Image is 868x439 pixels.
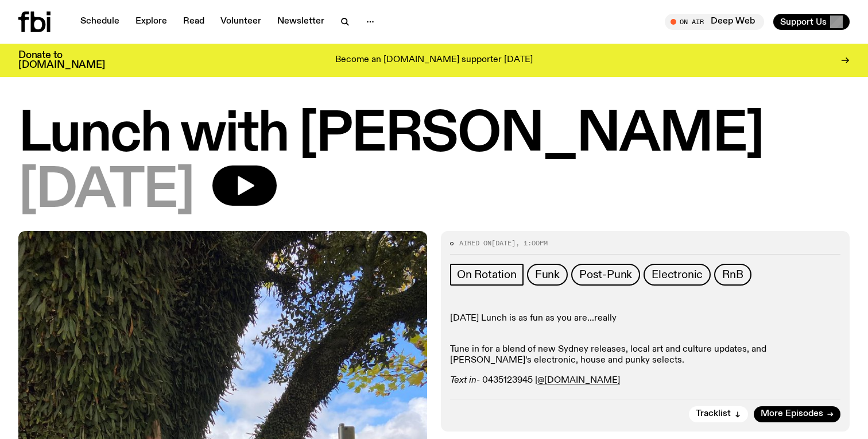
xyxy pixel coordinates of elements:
button: Support Us [773,14,850,30]
a: Explore [129,14,174,30]
em: Text in [450,376,476,385]
button: On AirDeep Web [665,14,764,30]
span: [DATE] [491,238,516,248]
p: Become an [DOMAIN_NAME] supporter [DATE] [335,55,533,66]
p: [DATE] Lunch is as fun as you are...really [450,313,840,324]
a: Electronic [644,264,711,286]
p: Tune in for a blend of new Sydney releases, local art and culture updates, and [PERSON_NAME]’s el... [450,333,840,367]
a: Funk [527,264,568,286]
span: Aired on [459,238,491,248]
h3: Donate to [DOMAIN_NAME] [18,51,105,70]
a: Schedule [73,14,126,30]
h1: Lunch with [PERSON_NAME] [18,109,850,161]
span: More Episodes [761,410,823,418]
span: Post-Punk [579,268,632,281]
span: Tracklist [696,410,731,418]
span: Support Us [780,17,827,27]
a: Read [176,14,211,30]
span: , 1:00pm [516,238,548,248]
a: @[DOMAIN_NAME] [537,376,620,385]
span: [DATE] [18,165,194,217]
button: Tracklist [689,406,748,422]
span: On Rotation [457,268,517,281]
a: RnB [714,264,751,286]
p: - 0435123945 | [450,375,840,386]
a: Post-Punk [571,264,640,286]
a: More Episodes [754,406,840,422]
a: Newsletter [270,14,331,30]
a: Volunteer [214,14,268,30]
span: RnB [722,268,743,281]
span: Electronic [652,268,703,281]
span: Funk [535,268,560,281]
a: On Rotation [450,264,524,286]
